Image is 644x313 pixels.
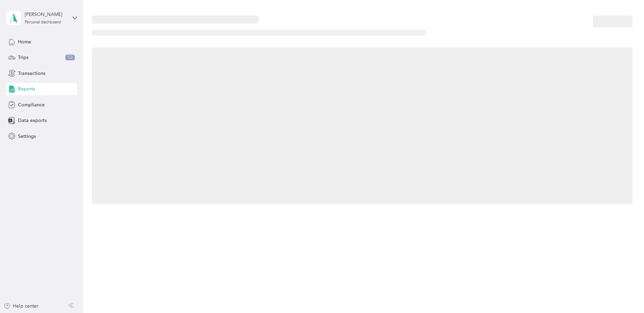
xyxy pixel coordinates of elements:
button: Help center [4,302,38,310]
iframe: Everlance-gr Chat Button Frame [606,275,644,313]
span: Data exports [18,117,47,124]
span: 12 [65,55,75,61]
span: Reports [18,85,35,92]
span: Home [18,38,31,45]
div: Personal dashboard [25,20,61,24]
span: Transactions [18,70,45,77]
span: Settings [18,133,36,140]
span: Compliance [18,101,45,108]
span: Trips [18,54,28,61]
div: [PERSON_NAME] [25,11,67,18]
